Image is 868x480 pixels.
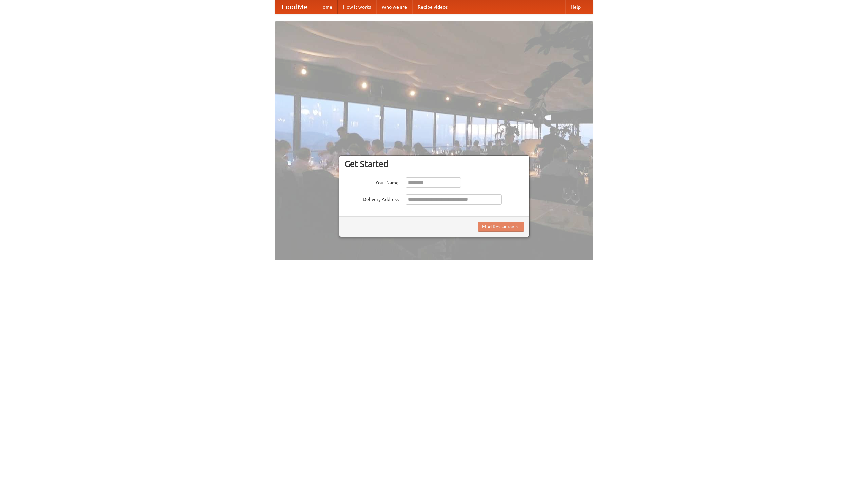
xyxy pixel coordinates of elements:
a: Who we are [376,0,412,14]
button: Find Restaurants! [478,222,524,232]
a: Help [565,0,586,14]
label: Your Name [344,177,399,186]
a: How it works [338,0,376,14]
a: FoodMe [275,0,314,14]
a: Recipe videos [412,0,453,14]
a: Home [314,0,338,14]
label: Delivery Address [344,194,399,203]
h3: Get Started [344,159,524,169]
